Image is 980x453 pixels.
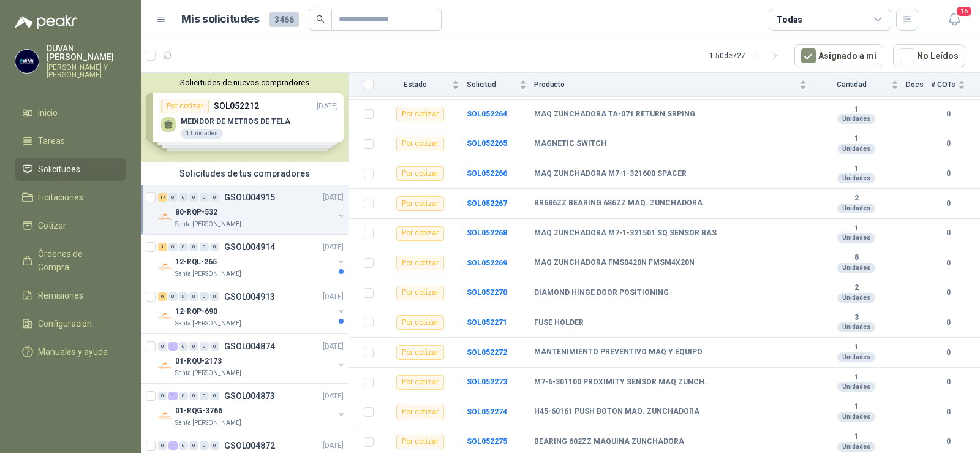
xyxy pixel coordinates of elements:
[158,339,346,378] a: 0 1 0 0 0 0 GSOL004874[DATE] Company Logo01-RQU-2173Santa [PERSON_NAME]
[15,158,126,181] a: Solicitudes
[158,190,346,229] a: 14 0 0 0 0 0 GSOL004915[DATE] Company Logo80-RQP-532Santa [PERSON_NAME]
[158,259,173,274] img: Company Logo
[210,193,219,202] div: 0
[467,259,507,267] b: SOL052269
[837,412,875,422] div: Unidades
[189,292,198,301] div: 0
[814,402,899,412] b: 1
[396,107,444,121] div: Por cotizar
[168,441,178,450] div: 1
[814,105,899,115] b: 1
[181,10,260,28] h1: Mis solicitudes
[396,256,444,270] div: Por cotizar
[38,134,65,148] span: Tareas
[210,342,219,351] div: 0
[931,168,965,180] b: 0
[814,373,899,383] b: 1
[893,44,965,67] button: No Leídos
[168,243,178,251] div: 0
[47,64,126,78] p: [PERSON_NAME] Y [PERSON_NAME]
[15,101,126,124] a: Inicio
[837,114,875,124] div: Unidades
[15,340,126,364] a: Manuales y ayuda
[158,342,167,351] div: 0
[179,292,188,301] div: 0
[189,193,198,202] div: 0
[467,318,507,327] a: SOL052271
[158,389,346,428] a: 0 1 0 0 0 0 GSOL004873[DATE] Company Logo01-RQG-3766Santa [PERSON_NAME]
[396,226,444,241] div: Por cotizar
[837,293,875,303] div: Unidades
[956,6,973,17] span: 16
[141,162,349,185] div: Solicitudes de tus compradores
[467,348,507,357] a: SOL052272
[814,313,899,323] b: 3
[467,288,507,297] a: SOL052270
[200,243,209,251] div: 0
[931,376,965,388] b: 0
[814,224,899,234] b: 1
[175,256,217,268] p: 12-RQL-265
[224,392,275,400] p: GSOL004873
[396,345,444,360] div: Por cotizar
[15,214,126,237] a: Cotizar
[467,408,507,416] a: SOL052274
[158,289,346,329] a: 6 0 0 0 0 0 GSOL004913[DATE] Company Logo12-RQP-690Santa [PERSON_NAME]
[396,405,444,419] div: Por cotizar
[467,229,507,237] a: SOL052268
[15,312,126,335] a: Configuración
[179,193,188,202] div: 0
[396,286,444,300] div: Por cotizar
[158,408,173,423] img: Company Logo
[168,392,178,400] div: 1
[931,198,965,210] b: 0
[15,50,39,73] img: Company Logo
[467,139,507,148] b: SOL052265
[38,191,83,204] span: Licitaciones
[189,392,198,400] div: 0
[534,73,814,97] th: Producto
[814,80,889,89] span: Cantidad
[175,405,222,417] p: 01-RQG-3766
[709,46,785,66] div: 1 - 50 de 727
[179,392,188,400] div: 0
[15,129,126,153] a: Tareas
[175,418,241,428] p: Santa [PERSON_NAME]
[837,442,875,452] div: Unidades
[837,204,875,213] div: Unidades
[837,173,875,183] div: Unidades
[814,134,899,144] b: 1
[396,166,444,181] div: Por cotizar
[158,240,346,279] a: 1 0 0 0 0 0 GSOL004914[DATE] Company Logo12-RQL-265Santa [PERSON_NAME]
[814,343,899,352] b: 1
[323,390,344,402] p: [DATE]
[467,110,507,118] a: SOL052264
[38,219,66,232] span: Cotizar
[534,169,687,179] b: MAQ ZUNCHADORA M7-1-321600 SPACER
[814,283,899,293] b: 2
[210,441,219,450] div: 0
[224,342,275,351] p: GSOL004874
[837,233,875,243] div: Unidades
[224,243,275,251] p: GSOL004914
[467,437,507,446] a: SOL052275
[168,342,178,351] div: 1
[224,292,275,301] p: GSOL004913
[179,342,188,351] div: 0
[931,287,965,299] b: 0
[381,80,450,89] span: Estado
[200,392,209,400] div: 0
[534,110,695,120] b: MAQ ZUNCHADORA TA-071 RETURN SRPING
[467,169,507,178] a: SOL052266
[168,292,178,301] div: 0
[323,192,344,204] p: [DATE]
[396,375,444,390] div: Por cotizar
[906,73,931,97] th: Docs
[837,263,875,273] div: Unidades
[146,78,344,87] button: Solicitudes de nuevos compradores
[396,315,444,330] div: Por cotizar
